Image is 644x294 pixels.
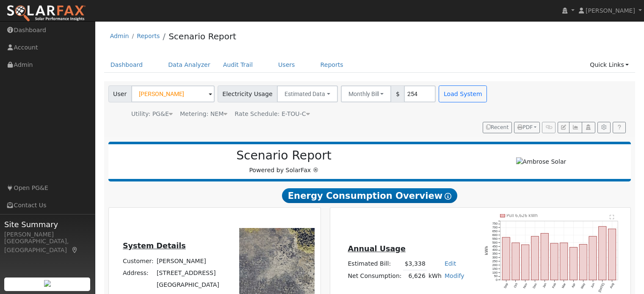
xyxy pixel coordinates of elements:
rect: onclick="" [512,243,520,280]
div: [GEOGRAPHIC_DATA], [GEOGRAPHIC_DATA] [4,237,91,255]
button: Monthly Bill [341,85,392,102]
button: Settings [597,122,611,134]
td: Net Consumption: [346,270,403,282]
text: Feb [552,283,557,289]
text: Jan [542,283,547,289]
text: 500 [492,241,498,245]
rect: onclick="" [599,226,607,280]
h2: Scenario Report [117,148,451,163]
text: 250 [492,259,498,263]
img: Ambrose Solar [516,157,567,166]
text: 450 [492,244,498,248]
text: 750 [492,222,498,225]
input: Select a User [131,85,215,102]
text: 400 [492,248,498,252]
rect: onclick="" [531,236,539,280]
a: Help Link [613,122,626,134]
td: kWh [427,270,443,282]
span: User [108,85,132,102]
text: May [580,282,586,289]
text:  [610,214,615,220]
text: Nov [522,282,528,289]
rect: onclick="" [570,247,578,280]
span: Electricity Usage [218,85,277,102]
a: Scenario Report [169,31,236,41]
rect: onclick="" [502,237,510,280]
text: 300 [492,256,498,259]
text: 700 [492,225,498,229]
text: Aug [610,283,616,289]
rect: onclick="" [561,243,568,280]
text: 550 [492,237,498,241]
span: Alias: None [235,110,310,117]
rect: onclick="" [522,245,529,280]
text: 0 [496,278,498,282]
text: 350 [492,252,498,256]
td: Address: [121,267,155,279]
rect: onclick="" [609,229,616,280]
td: [PERSON_NAME] [155,255,221,267]
u: Annual Usage [348,245,405,253]
rect: onclick="" [551,243,558,280]
rect: onclick="" [589,236,597,280]
text: 650 [492,229,498,233]
text: Mar [561,282,567,289]
button: Load System [439,85,487,102]
span: Site Summary [4,219,91,230]
td: [STREET_ADDRESS] [155,267,221,279]
i: Show Help [445,193,451,200]
button: Estimated Data [277,85,338,102]
text: Oct [513,283,519,289]
div: Utility: PG&E [131,110,173,118]
img: SolarFax [6,5,86,22]
button: Recent [483,122,512,134]
text: 100 [492,271,498,275]
text: Apr [571,282,577,289]
img: retrieve [44,280,51,287]
a: Audit Trail [217,57,259,73]
a: Dashboard [104,57,149,73]
td: Estimated Bill: [346,258,403,270]
text: 200 [492,263,498,267]
text: 50 [494,275,498,278]
text: 600 [492,233,498,237]
rect: onclick="" [541,233,549,280]
span: PDF [517,124,533,130]
a: Map [71,247,79,253]
td: 6,626 [403,270,427,282]
td: [GEOGRAPHIC_DATA] [155,279,221,291]
span: [PERSON_NAME] [586,7,635,14]
div: Powered by SolarFax ® [113,148,456,175]
text: kWh [485,246,489,255]
button: Login As [582,122,595,134]
text: [DATE] [598,283,606,293]
text: Jun [590,283,596,289]
button: Multi-Series Graph [569,122,582,134]
text: Pull 6,626 kWh [507,213,538,218]
a: Data Analyzer [162,57,217,73]
a: Admin [110,33,129,39]
span: Energy Consumption Overview [282,188,457,203]
text: Dec [532,282,538,289]
button: PDF [514,122,540,134]
div: Metering: NEM [180,110,227,118]
a: Edit [445,260,456,267]
div: [PERSON_NAME] [4,230,91,239]
text: Sep [503,283,509,289]
button: Edit User [558,122,569,134]
rect: onclick="" [580,244,587,280]
a: Users [272,57,301,73]
span: $ [391,85,404,102]
text: 150 [492,267,498,271]
u: System Details [123,242,186,250]
td: $3,338 [403,258,427,270]
a: Quick Links [583,57,635,73]
td: Customer: [121,255,155,267]
a: Reports [314,57,350,73]
a: Modify [445,272,464,279]
a: Reports [137,33,160,39]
